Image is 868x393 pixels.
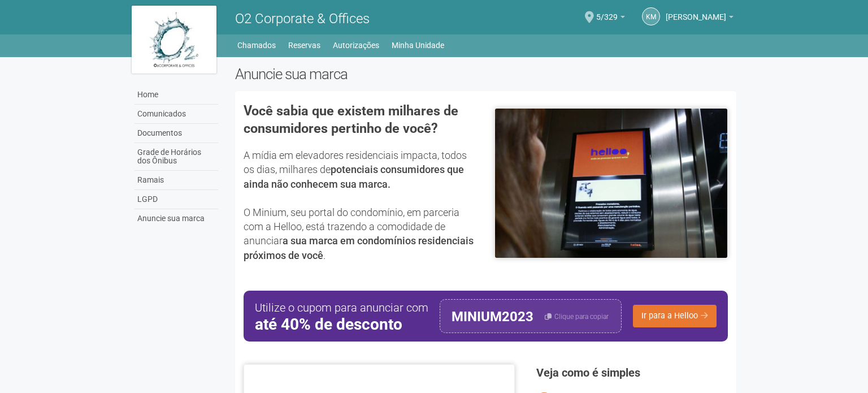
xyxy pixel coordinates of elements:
a: Chamados [237,37,276,53]
img: logo.jpg [132,6,216,74]
div: MINIUM2023 [452,300,533,332]
a: Comunicados [134,105,218,124]
h3: Veja como é simples [536,367,728,378]
h2: Anuncie sua marca [235,66,736,83]
button: Clique para copiar [545,300,609,332]
span: O2 Corporate & Offices [235,11,370,27]
a: [PERSON_NAME] [666,14,734,23]
a: LGPD [134,190,218,209]
a: Documentos [134,124,218,143]
a: Minha Unidade [392,37,444,53]
span: Kiria Maria de Carvalho Trindade [666,2,726,21]
a: Ir para a Helloo [633,305,717,327]
strong: até 40% de desconto [255,316,428,333]
a: KM [642,7,660,25]
a: Reservas [288,37,320,53]
a: Anuncie sua marca [134,209,218,228]
h3: Você sabia que existem milhares de consumidores pertinho de você? [244,102,477,137]
a: Grade de Horários dos Ônibus [134,143,218,171]
strong: a sua marca em condomínios residenciais próximos de você [244,235,474,261]
a: Ramais [134,171,218,190]
span: 5/329 [596,2,618,21]
a: Autorizações [333,37,379,53]
strong: potenciais consumidores que ainda não conhecem sua marca. [244,163,464,189]
a: 5/329 [596,14,625,23]
div: Utilize o cupom para anunciar com [255,299,428,333]
a: Home [134,85,218,105]
p: A mídia em elevadores residenciais impacta, todos os dias, milhares de O Minium, seu portal do co... [244,148,477,262]
img: helloo-1.jpeg [494,108,728,258]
